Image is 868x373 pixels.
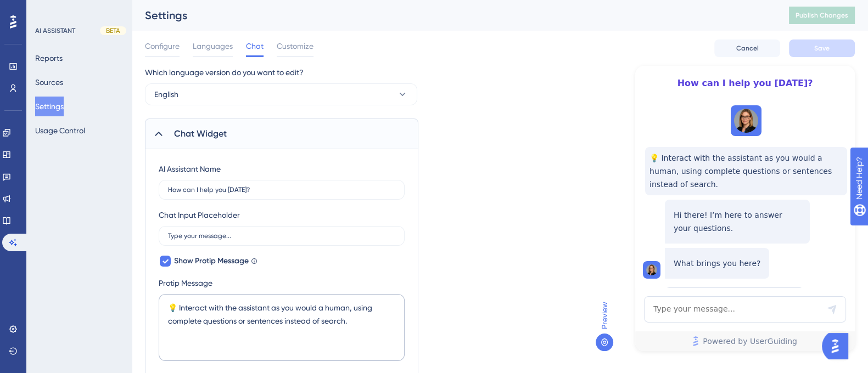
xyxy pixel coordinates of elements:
[145,39,180,53] span: Configure
[674,257,760,270] p: What brings you here?
[649,151,843,191] span: 💡 Interact with the assistant as you would a human, using complete questions or sentences instead...
[789,7,855,24] button: Publish Changes
[662,77,828,90] span: How can I help you [DATE]?
[174,127,227,140] span: Chat Widget
[100,26,126,35] div: BETA
[145,66,304,79] span: Which language version do you want to edit?
[174,255,249,268] span: Show Protip Message
[796,11,848,20] span: Publish Changes
[736,44,759,53] span: Cancel
[193,39,233,53] span: Languages
[145,8,761,23] div: Settings
[789,39,855,57] button: Save
[159,294,405,361] textarea: 💡 Interact with the assistant as you would a human, using complete questions or sentences instead...
[703,335,797,348] span: Powered by UserGuiding
[714,39,780,57] button: Cancel
[814,44,830,53] span: Save
[35,121,85,140] button: Usage Control
[644,296,846,323] textarea: AI Assistant Text Input
[35,97,64,116] button: Settings
[168,232,395,240] input: Type your message...
[646,264,657,275] img: launcher-image-alternative-text
[277,39,313,53] span: Customize
[145,83,417,105] button: English
[822,330,855,363] iframe: UserGuiding AI Assistant Launcher
[154,88,178,101] span: English
[159,208,240,222] div: Chat Input Placeholder
[598,302,611,329] span: Preview
[246,39,264,53] span: Chat
[35,72,63,92] button: Sources
[159,276,405,290] label: Protip Message
[826,304,837,315] div: Send Message
[674,208,801,235] p: Hi there! I’m here to answer your questions.
[168,186,395,194] input: AI Assistant
[35,48,63,68] button: Reports
[35,26,75,35] div: AI ASSISTANT
[26,3,69,16] span: Need Help?
[734,109,758,133] img: launcher-image-alternative-text
[159,162,221,176] div: AI Assistant Name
